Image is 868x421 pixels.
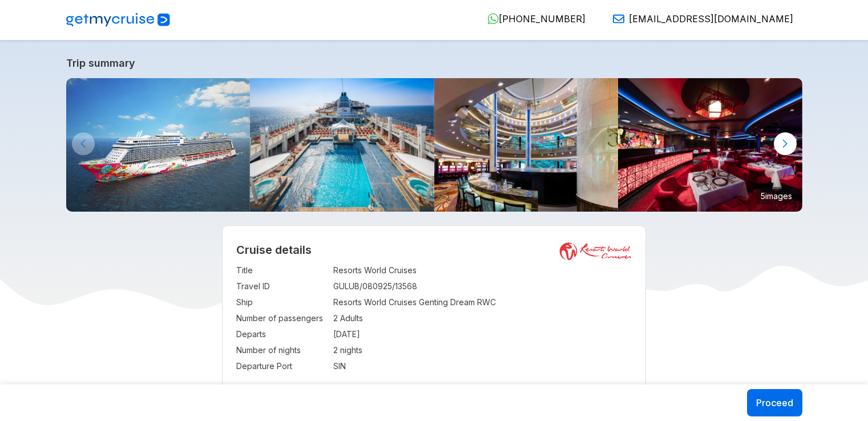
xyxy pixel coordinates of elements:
td: : [328,342,333,358]
td: 2 Adults [333,310,632,326]
small: 5 images [756,187,797,204]
td: : [328,278,333,294]
img: GentingDreambyResortsWorldCruises-KlookIndia.jpg [66,78,251,212]
td: : [328,310,333,326]
h2: Cruise details [236,243,632,257]
td: : [328,294,333,310]
td: Travel ID [236,278,328,294]
button: Proceed [747,389,802,416]
td: [DATE] [333,326,632,342]
td: : [328,326,333,342]
img: WhatsApp [487,13,499,25]
img: Main-Pool-800x533.jpg [250,78,434,212]
a: [PHONE_NUMBER] [478,13,586,25]
span: [PHONE_NUMBER] [499,13,586,25]
td: Number of nights [236,342,328,358]
td: GULUB/080925/13568 [333,278,632,294]
td: : [328,358,333,374]
img: 4.jpg [434,78,619,212]
td: Departure Port [236,358,328,374]
td: 2 nights [333,342,632,358]
a: Trip summary [66,57,802,69]
img: Email [613,13,624,25]
td: Ship [236,294,328,310]
td: : [328,262,333,278]
td: Resorts World Cruises [333,262,632,278]
td: Resorts World Cruises Genting Dream RWC [333,294,632,310]
td: Departs [236,326,328,342]
a: [EMAIL_ADDRESS][DOMAIN_NAME] [604,13,793,25]
img: 16.jpg [618,78,802,212]
td: SIN [333,358,632,374]
span: [EMAIL_ADDRESS][DOMAIN_NAME] [629,13,793,25]
td: Number of passengers [236,310,328,326]
td: Title [236,262,328,278]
